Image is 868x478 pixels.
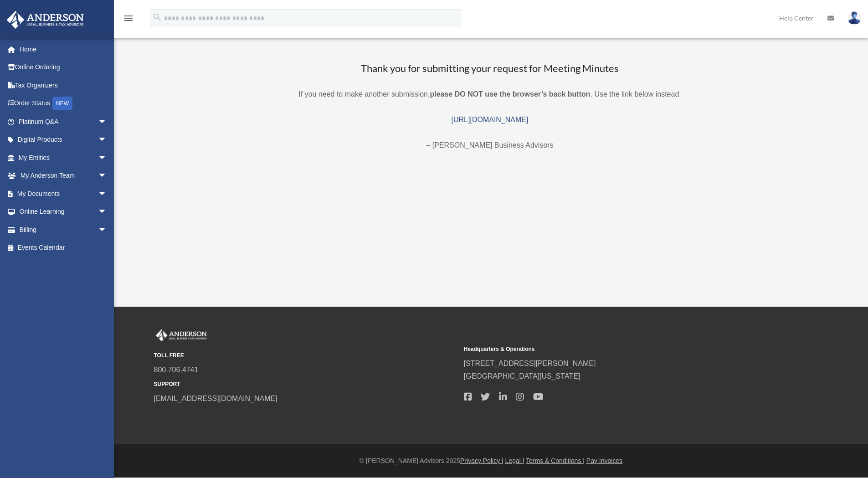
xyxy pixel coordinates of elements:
[98,167,116,185] span: arrow_drop_down
[114,455,868,467] div: © [PERSON_NAME] Advisors 2025
[6,221,121,239] a: Billingarrow_drop_down
[149,62,831,76] h3: Thank you for submitting your request for Meeting Minutes
[6,113,121,131] a: Platinum Q&Aarrow_drop_down
[98,203,116,221] span: arrow_drop_down
[6,131,121,149] a: Digital Productsarrow_drop_down
[452,116,529,123] a: [URL][DOMAIN_NAME]
[6,167,121,185] a: My Anderson Teamarrow_drop_down
[6,76,121,94] a: Tax Organizers
[6,185,121,203] a: My Documentsarrow_drop_down
[526,457,585,464] a: Terms & Conditions |
[6,40,121,58] a: Home
[123,13,134,24] i: menu
[586,457,622,464] a: Pay Invoices
[505,457,524,464] a: Legal |
[123,16,134,24] a: menu
[6,239,121,257] a: Events Calendar
[98,131,116,149] span: arrow_drop_down
[154,351,457,360] small: TOLL FREE
[154,329,209,341] img: Anderson Advisors Platinum Portal
[152,12,162,22] i: search
[154,380,457,389] small: SUPPORT
[98,185,116,203] span: arrow_drop_down
[98,149,116,167] span: arrow_drop_down
[52,97,72,110] div: NEW
[6,94,121,113] a: Order StatusNEW
[6,203,121,221] a: Online Learningarrow_drop_down
[6,58,121,77] a: Online Ordering
[149,139,831,152] p: – [PERSON_NAME] Business Advisors
[154,366,199,374] a: 800.706.4741
[464,372,580,380] a: [GEOGRAPHIC_DATA][US_STATE]
[149,88,831,101] p: If you need to make another submission, . Use the link below instead:
[154,395,277,402] a: [EMAIL_ADDRESS][DOMAIN_NAME]
[847,11,861,25] img: User Pic
[464,344,767,354] small: Headquarters & Operations
[464,360,596,367] a: [STREET_ADDRESS][PERSON_NAME]
[98,113,116,131] span: arrow_drop_down
[98,221,116,239] span: arrow_drop_down
[430,90,590,98] b: please DO NOT use the browser’s back button
[4,11,87,29] img: Anderson Advisors Platinum Portal
[6,149,121,167] a: My Entitiesarrow_drop_down
[460,457,503,464] a: Privacy Policy |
